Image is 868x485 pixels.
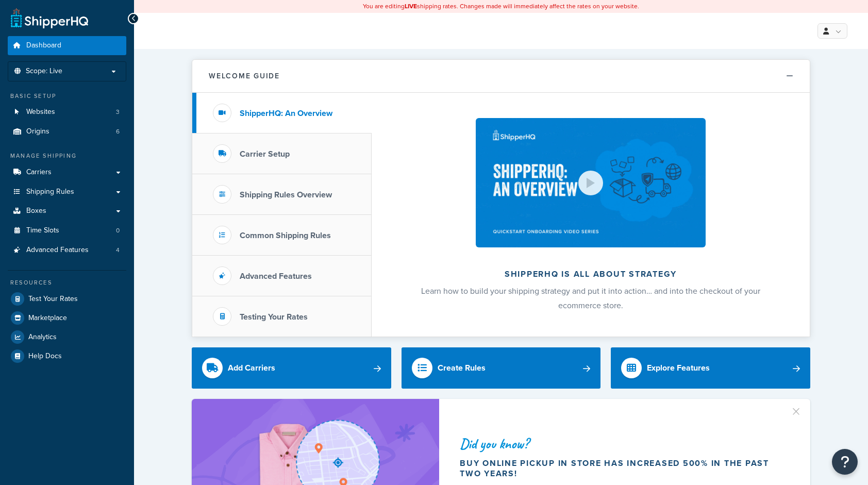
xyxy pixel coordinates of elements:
[8,241,126,260] a: Advanced Features4
[476,118,706,247] img: ShipperHQ is all about strategy
[8,163,126,182] a: Carriers
[116,226,120,235] span: 0
[116,246,120,255] span: 4
[460,458,786,479] div: Buy online pickup in store has increased 500% in the past two years!
[240,312,308,322] h3: Testing Your Rates
[26,168,52,177] span: Carriers
[28,352,62,361] span: Help Docs
[28,295,78,304] span: Test Your Rates
[8,221,126,240] li: Time Slots
[8,36,126,55] a: Dashboard
[240,149,290,159] h3: Carrier Setup
[8,241,126,260] li: Advanced Features
[421,285,760,311] span: Learn how to build your shipping strategy and put it into action… and into the checkout of your e...
[8,278,126,287] div: Resources
[26,41,61,50] span: Dashboard
[8,122,126,141] a: Origins6
[26,188,74,196] span: Shipping Rules
[192,347,391,389] a: Add Carriers
[8,309,126,327] a: Marketplace
[438,361,486,375] div: Create Rules
[460,437,786,451] div: Did you know?
[8,202,126,221] a: Boxes
[8,290,126,308] a: Test Your Rates
[240,190,332,199] h3: Shipping Rules Overview
[28,333,57,342] span: Analytics
[647,361,710,375] div: Explore Features
[611,347,810,389] a: Explore Features
[405,2,417,11] b: LIVE
[26,127,49,136] span: Origins
[8,221,126,240] a: Time Slots0
[26,67,62,76] span: Scope: Live
[8,182,126,202] a: Shipping Rules
[116,108,120,116] span: 3
[192,60,810,93] button: Welcome Guide
[240,109,332,118] h3: ShipperHQ: An Overview
[26,226,59,235] span: Time Slots
[26,108,55,116] span: Websites
[8,92,126,101] div: Basic Setup
[399,270,782,279] h2: ShipperHQ is all about strategy
[240,231,331,240] h3: Common Shipping Rules
[8,152,126,160] div: Manage Shipping
[8,122,126,141] li: Origins
[28,314,67,323] span: Marketplace
[8,347,126,365] a: Help Docs
[8,103,126,122] a: Websites3
[8,103,126,122] li: Websites
[209,72,280,80] h2: Welcome Guide
[228,361,275,375] div: Add Carriers
[402,347,601,389] a: Create Rules
[8,328,126,346] a: Analytics
[26,246,89,255] span: Advanced Features
[240,272,312,281] h3: Advanced Features
[116,127,120,136] span: 6
[26,207,46,215] span: Boxes
[832,449,858,475] button: Open Resource Center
